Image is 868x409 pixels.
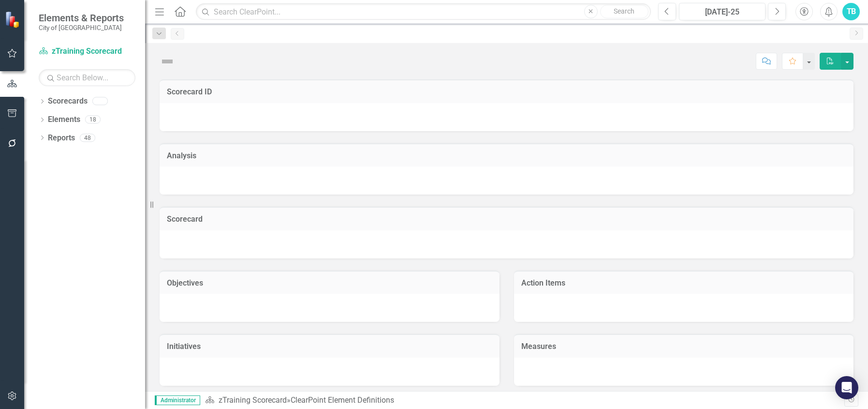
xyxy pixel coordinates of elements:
[48,96,88,107] a: Scorecards
[167,215,846,224] h3: Scorecard
[521,342,847,351] h3: Measures
[39,69,135,86] input: Search Below...
[167,151,846,160] h3: Analysis
[835,376,858,399] div: Open Intercom Messenger
[39,24,124,31] small: City of [GEOGRAPHIC_DATA]
[39,46,135,57] a: zTraining Scorecard
[48,114,80,125] a: Elements
[160,54,175,69] img: Not Defined
[196,3,650,20] input: Search ClearPoint...
[167,88,846,96] h3: Scorecard ID
[679,3,766,20] button: [DATE]-25
[521,279,847,288] h3: Action Items
[80,134,95,142] div: 48
[5,11,22,28] img: ClearPoint Strategy
[842,3,860,20] button: TB
[155,395,200,405] span: Administrator
[39,12,124,24] span: Elements & Reports
[48,133,75,144] a: Reports
[682,6,763,18] div: [DATE]-25
[219,395,287,405] a: zTraining Scorecard
[167,342,492,351] h3: Initiatives
[205,395,844,406] div: »
[614,7,634,15] span: Search
[291,395,394,405] div: ClearPoint Element Definitions
[600,5,648,18] button: Search
[167,279,492,288] h3: Objectives
[85,116,101,124] div: 18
